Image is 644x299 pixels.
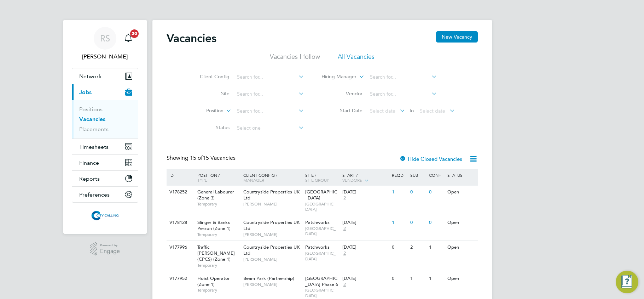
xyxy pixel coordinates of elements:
label: Position [183,107,224,114]
div: 1 [390,216,408,229]
input: Select one [234,123,304,133]
div: 0 [390,272,408,285]
div: 1 [427,241,446,254]
span: Beam Park (Partnership) [243,275,294,281]
span: Finance [79,159,99,166]
div: V178128 [168,216,192,229]
input: Search for... [234,106,304,116]
div: 1 [390,186,408,199]
span: Temporary [197,201,240,207]
label: Status [189,124,230,131]
span: To [407,106,416,115]
button: Reports [72,171,138,186]
span: Reports [79,175,100,182]
span: Countryside Properties UK Ltd [243,244,300,256]
input: Search for... [234,89,304,99]
div: [DATE] [342,189,388,195]
span: Temporary [197,263,240,268]
span: Patchworks [305,244,330,250]
img: citycalling-logo-retina.png [89,210,120,221]
span: Slinger & Banks Person (Zone 1) [197,219,231,231]
div: [DATE] [342,244,388,250]
div: V177996 [168,241,192,254]
li: Vacancies I follow [270,52,320,65]
div: ID [168,169,192,181]
a: Vacancies [79,116,105,123]
div: [DATE] [342,276,388,282]
button: Timesheets [72,139,138,154]
span: Select date [420,108,445,114]
div: 0 [390,241,408,254]
div: 0 [427,186,446,199]
input: Search for... [367,89,437,99]
a: Positions [79,106,103,113]
input: Search for... [367,72,437,82]
button: Engage Resource Center [616,271,638,293]
span: Hoist Operator (Zone 1) [197,275,230,287]
span: Preferences [79,191,110,198]
span: 2 [342,226,347,232]
span: [GEOGRAPHIC_DATA] [305,287,339,298]
span: 2 [342,282,347,288]
div: 1 [427,272,446,285]
span: Temporary [197,287,240,293]
span: RS [100,34,110,43]
div: 0 [408,216,427,229]
li: All Vacancies [338,52,375,65]
span: Select date [370,108,395,114]
label: Vendor [322,90,362,97]
h2: Vacancies [167,31,216,45]
div: Reqd [390,169,408,181]
span: Countryside Properties UK Ltd [243,189,300,201]
span: [GEOGRAPHIC_DATA] Phase 6 [305,275,338,287]
div: 2 [408,241,427,254]
a: Placements [79,126,109,132]
span: Raje Saravanamuthu [72,52,138,61]
a: Powered byEngage [90,242,120,256]
span: Temporary [197,232,240,237]
div: Status [446,169,476,181]
span: Countryside Properties UK Ltd [243,219,300,231]
div: V178252 [168,186,192,199]
div: Conf [427,169,446,181]
div: Open [446,241,476,254]
span: 2 [342,195,347,201]
span: Powered by [100,242,120,248]
span: Type [197,177,207,183]
div: Position / [192,169,242,186]
span: 2 [342,250,347,256]
label: Hide Closed Vacancies [399,156,462,162]
nav: Main navigation [63,20,147,234]
button: New Vacancy [436,31,478,43]
div: 0 [408,186,427,199]
div: Start / [341,169,390,187]
span: [GEOGRAPHIC_DATA] [305,250,339,261]
span: 15 Vacancies [190,154,236,162]
button: Network [72,68,138,84]
span: Manager [243,177,264,183]
span: Network [79,73,101,80]
span: Engage [100,248,120,254]
div: Sub [408,169,427,181]
label: Client Config [189,73,230,80]
span: [GEOGRAPHIC_DATA] [305,226,339,237]
div: Open [446,186,476,199]
div: Showing [167,154,237,162]
span: [GEOGRAPHIC_DATA] [305,201,339,212]
div: Jobs [72,100,138,139]
a: 20 [121,27,135,50]
button: Preferences [72,187,138,202]
div: V177952 [168,272,192,285]
span: [PERSON_NAME] [243,282,302,287]
div: 1 [408,272,427,285]
div: Client Config / [242,169,303,186]
div: Open [446,272,476,285]
span: 20 [130,29,139,38]
span: Vendors [342,177,362,183]
span: Site Group [305,177,329,183]
span: [GEOGRAPHIC_DATA] [305,189,337,201]
span: Patchworks [305,219,330,225]
label: Site [189,90,230,97]
span: [PERSON_NAME] [243,232,302,237]
div: Open [446,216,476,229]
